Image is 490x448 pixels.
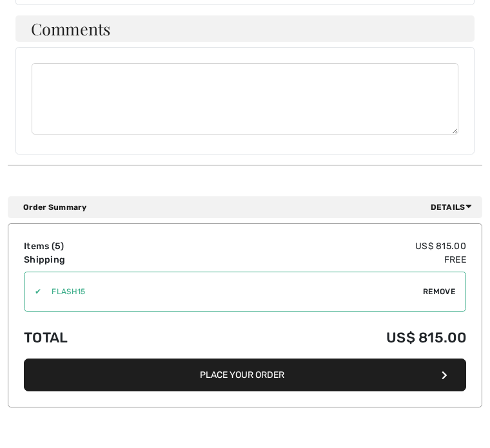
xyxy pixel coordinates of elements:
td: US$ 815.00 [181,317,466,359]
td: Total [24,317,181,359]
span: 5 [55,241,61,252]
td: Shipping [24,254,181,267]
textarea: Comments [32,64,458,135]
input: Promo code [41,273,423,312]
button: Place Your Order [24,359,466,392]
span: Details [431,202,477,214]
h4: Comments [15,16,475,42]
td: Free [181,254,466,267]
td: Items ( ) [24,240,181,254]
div: Order Summary [23,202,477,214]
span: Remove [423,286,455,298]
div: ✔ [24,286,41,298]
td: US$ 815.00 [181,240,466,254]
